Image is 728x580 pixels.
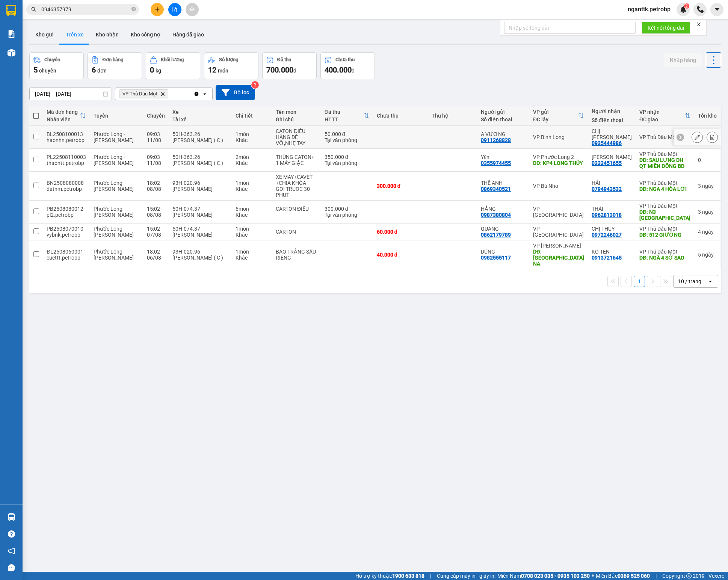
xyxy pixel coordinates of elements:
[172,226,228,232] div: 50H-074.37
[125,26,166,44] button: Kho công nợ
[710,3,723,16] button: caret-down
[147,206,165,212] div: 15:02
[481,109,526,115] div: Người gửi
[47,109,80,115] div: Mã đơn hàng
[481,212,511,218] div: 0987380804
[172,255,228,261] div: [PERSON_NAME] ( C )
[47,154,86,160] div: PL22508110003
[236,160,268,166] div: Khác
[325,131,369,137] div: 50.000 đ
[172,206,228,212] div: 50H-074.37
[497,572,590,580] span: Miền Nam
[131,6,136,13] span: close-circle
[648,24,684,32] span: Kết nối tổng đài
[639,134,690,140] div: VP Thủ Dầu Một
[698,229,717,235] div: 4
[147,160,165,166] div: 11/08
[172,212,228,218] div: [PERSON_NAME]
[147,154,165,160] div: 09:03
[236,154,268,160] div: 2 món
[639,180,690,186] div: VP Thủ Dầu Một
[276,174,317,186] div: XE MAY+CAVET +CHIA KHÓA
[639,255,690,261] div: DĐ: NGÃ 4 SỞ SAO
[236,226,268,232] div: 1 món
[146,52,200,79] button: Khối lượng0kg
[481,160,511,166] div: 0355974455
[147,180,165,186] div: 18:02
[236,232,268,238] div: Khác
[533,154,584,160] div: VP Phước Long 2
[702,183,714,189] span: ngày
[481,226,526,232] div: QUANG
[636,106,694,126] th: Toggle SortBy
[6,5,16,16] img: logo-vxr
[639,249,690,255] div: VP Thủ Dầu Một
[680,6,687,13] img: icon-new-feature
[276,109,317,115] div: Tên món
[481,206,526,212] div: HẰNG
[504,22,636,34] input: Nhập số tổng đài
[481,131,526,137] div: A VƯƠNG
[47,212,86,218] div: pl2.petrobp
[592,226,632,232] div: CHỊ THÚY
[60,26,90,44] button: Trên xe
[97,68,107,74] span: đơn
[8,547,15,554] span: notification
[47,186,86,192] div: datnm.petrobp
[172,7,177,12] span: file-add
[325,65,352,74] span: 400.000
[147,113,165,119] div: Chuyến
[8,513,15,521] img: warehouse-icon
[702,229,714,235] span: ngày
[592,212,622,218] div: 0962813018
[29,52,84,79] button: Chuyến5chuyến
[592,108,632,114] div: Người nhận
[325,160,369,166] div: Tại văn phòng
[325,137,369,143] div: Tại văn phòng
[204,52,258,79] button: Số lượng12món
[533,226,584,238] div: VP [GEOGRAPHIC_DATA]
[702,209,714,215] span: ngày
[172,154,228,160] div: 50H-363.26
[94,113,139,119] div: Tuyến
[714,6,720,13] span: caret-down
[276,154,317,166] div: THÙNG CATON+ 1 MÁY GIẶC
[236,131,268,137] div: 1 món
[236,249,268,255] div: 1 món
[437,572,495,580] span: Cung cấp máy in - giấy in:
[94,206,134,218] span: Phước Long - [PERSON_NAME]
[592,255,622,261] div: 0913721645
[432,113,473,119] div: Thu hộ
[47,206,86,212] div: PB2508080012
[276,128,317,134] div: CATON ĐIỀU
[696,22,701,27] span: close
[533,183,584,189] div: VP Bù Nho
[325,154,369,160] div: 350.000 đ
[193,91,199,97] svg: Clear all
[147,255,165,261] div: 06/08
[678,278,701,285] div: 10 / trang
[325,212,369,218] div: Tại văn phòng
[218,68,228,74] span: món
[702,252,714,258] span: ngày
[533,160,584,166] div: DĐ: KP4 LONG THỦY
[698,113,717,119] div: Tồn kho
[155,7,160,12] span: plus
[170,90,171,98] input: Selected VP Thủ Dầu Một.
[639,109,684,115] div: VP nhận
[325,116,363,122] div: HTTT
[47,116,80,122] div: Nhân viên
[236,186,268,192] div: Khác
[481,249,526,255] div: DŨNG
[147,212,165,218] div: 08/08
[236,255,268,261] div: Khác
[172,109,228,115] div: Xe
[592,140,622,146] div: 0935444986
[639,226,690,232] div: VP Thủ Dầu Một
[335,57,355,62] div: Chưa thu
[592,117,632,123] div: Số điện thoại
[47,232,86,238] div: vybnk.petrobp
[161,57,184,62] div: Khối lượng
[276,249,317,261] div: BAO TRẮNG SẦU RIÊNG
[172,186,228,192] div: [PERSON_NAME]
